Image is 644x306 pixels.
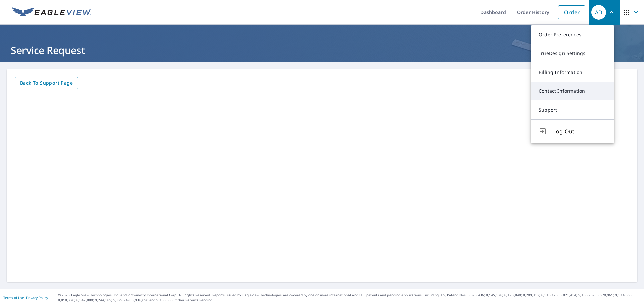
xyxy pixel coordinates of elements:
img: EV Logo [12,7,91,17]
button: Log Out [531,119,614,143]
a: Terms of Use [3,295,24,300]
a: Order [558,5,585,19]
p: © 2025 Eagle View Technologies, Inc. and Pictometry International Corp. All Rights Reserved. Repo... [58,293,641,303]
a: Order Preferences [531,25,614,44]
a: TrueDesign Settings [531,44,614,63]
a: Privacy Policy [26,295,48,300]
span: Back to Support page [20,79,73,87]
span: Log Out [553,127,606,135]
iframe: service-request [15,97,629,274]
div: AD [591,5,606,20]
a: Contact Information [531,82,614,100]
a: Billing Information [531,63,614,82]
a: Support [531,100,614,119]
h1: Service Request [8,43,636,57]
button: Back to Support page [15,77,78,89]
p: | [3,296,48,300]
